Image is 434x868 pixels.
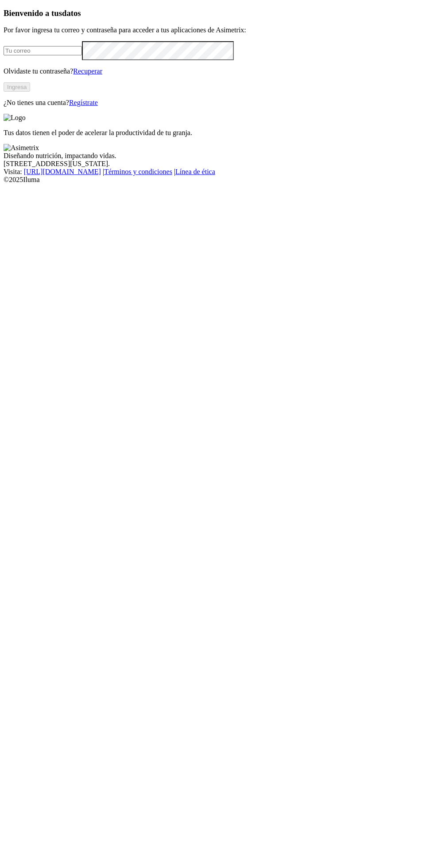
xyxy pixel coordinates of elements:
button: Ingresa [4,82,30,92]
img: Asimetrix [4,144,39,152]
a: Regístrate [69,99,98,106]
span: datos [62,8,81,18]
div: Diseñando nutrición, impactando vidas. [4,152,430,160]
p: Tus datos tienen el poder de acelerar la productividad de tu granja. [4,129,430,137]
p: Olvidaste tu contraseña? [4,67,430,75]
a: Línea de ética [175,168,215,175]
a: Recuperar [73,67,102,75]
h3: Bienvenido a tus [4,8,430,18]
div: Visita : | | [4,168,430,176]
a: Términos y condiciones [104,168,172,175]
div: © 2025 Iluma [4,176,430,184]
img: Logo [4,114,26,122]
p: Por favor ingresa tu correo y contraseña para acceder a tus aplicaciones de Asimetrix: [4,26,430,34]
a: [URL][DOMAIN_NAME] [24,168,101,175]
input: Tu correo [4,46,82,55]
div: [STREET_ADDRESS][US_STATE]. [4,160,430,168]
p: ¿No tienes una cuenta? [4,99,430,107]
